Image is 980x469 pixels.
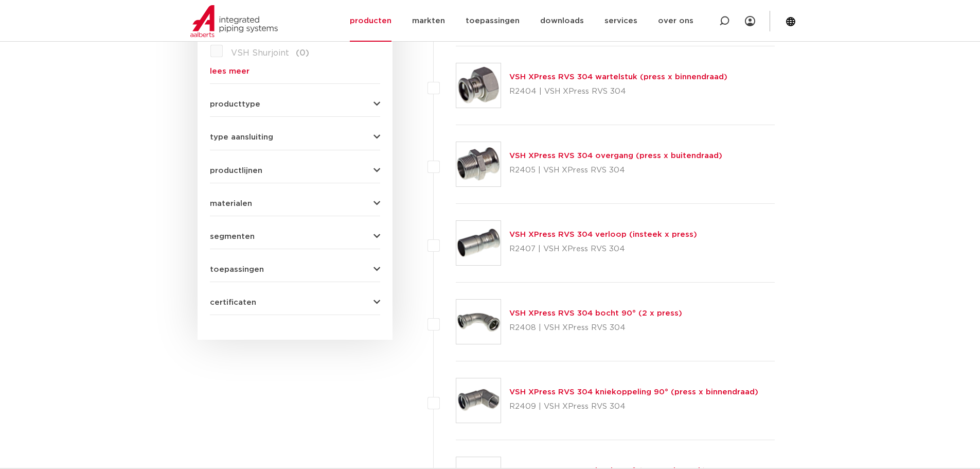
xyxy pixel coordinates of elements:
p: R2408 | VSH XPress RVS 304 [509,320,682,336]
span: VSH Shurjoint [231,49,289,57]
button: producttype [210,100,380,108]
button: toepassingen [210,266,380,273]
button: certificaten [210,299,380,306]
span: materialen [210,200,252,207]
button: type aansluiting [210,133,380,141]
button: productlijnen [210,167,380,175]
a: VSH XPress RVS 304 kniekoppeling 90° (press x binnendraad) [509,388,758,396]
p: R2405 | VSH XPress RVS 304 [509,162,722,179]
p: R2404 | VSH XPress RVS 304 [509,83,727,100]
span: certificaten [210,299,256,306]
img: Thumbnail for VSH XPress RVS 304 verloop (insteek x press) [456,221,501,265]
span: producttype [210,100,260,108]
a: VSH XPress RVS 304 wartelstuk (press x binnendraad) [509,73,727,81]
span: (0) [296,49,309,57]
a: lees meer [210,67,380,75]
span: productlijnen [210,167,262,175]
img: Thumbnail for VSH XPress RVS 304 bocht 90° (2 x press) [456,300,501,344]
button: segmenten [210,233,380,240]
a: VSH XPress RVS 304 overgang (press x buitendraad) [509,152,722,160]
img: Thumbnail for VSH XPress RVS 304 kniekoppeling 90° (press x binnendraad) [456,378,501,423]
img: Thumbnail for VSH XPress RVS 304 wartelstuk (press x binnendraad) [456,63,501,108]
span: type aansluiting [210,133,273,141]
span: toepassingen [210,266,264,273]
p: R2409 | VSH XPress RVS 304 [509,398,758,415]
a: VSH XPress RVS 304 bocht 90° (2 x press) [509,309,682,317]
a: VSH XPress RVS 304 verloop (insteek x press) [509,231,697,238]
button: materialen [210,200,380,207]
p: R2407 | VSH XPress RVS 304 [509,241,697,257]
span: segmenten [210,233,255,240]
img: Thumbnail for VSH XPress RVS 304 overgang (press x buitendraad) [456,142,501,186]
